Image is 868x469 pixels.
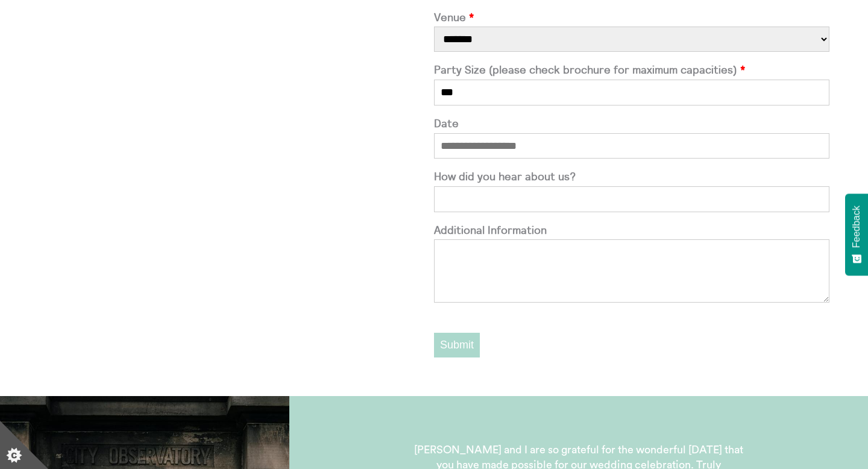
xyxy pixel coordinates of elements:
[434,118,829,130] label: Date
[434,64,829,77] label: Party Size (please check brochure for maximum capacities)
[434,224,829,237] label: Additional Information
[434,333,480,357] button: Submit
[434,171,829,183] label: How did you hear about us?
[851,206,862,248] span: Feedback
[845,194,868,275] button: Feedback - Show survey
[434,11,829,24] label: Venue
